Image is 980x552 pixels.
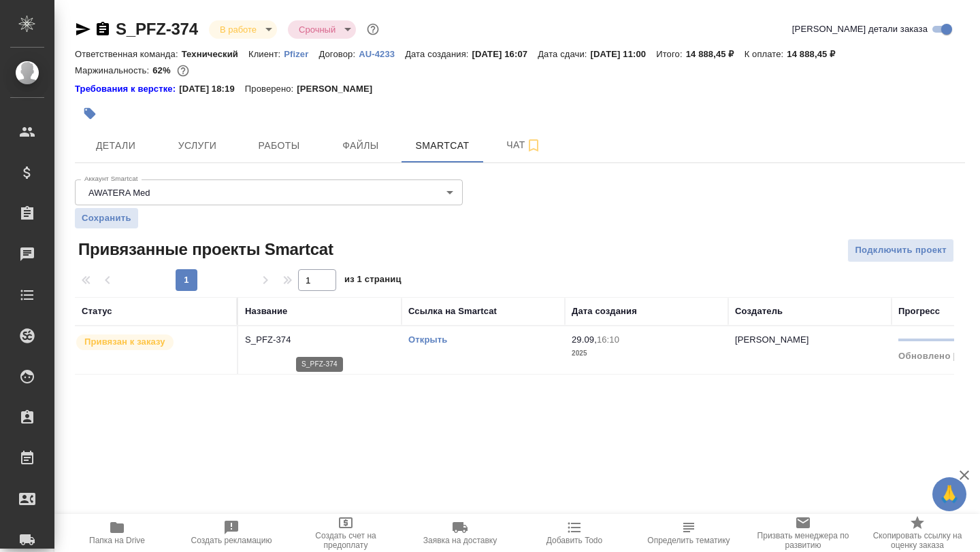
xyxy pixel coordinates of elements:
p: AU-4233 [359,49,405,59]
div: AWATERA Med [75,179,463,205]
p: Дата создания: [405,49,472,59]
span: Smartcat [410,137,475,154]
button: 🙏 [932,477,966,511]
span: Скопировать ссылку на оценку заказа [868,531,966,550]
button: Доп статусы указывают на важность/срочность заказа [364,20,382,38]
p: Pfizer [284,49,318,59]
span: Сохранить [82,211,131,225]
p: Проверено: [245,82,297,96]
a: AU-4233 [359,48,405,59]
span: Привязанные проекты Smartcat [75,239,333,260]
button: Скопировать ссылку [95,21,111,37]
div: Ссылка на Smartcat [408,305,497,318]
div: Создатель [735,305,783,318]
a: Pfizer [284,48,318,59]
p: 14 888,45 ₽ [787,49,845,59]
p: [DATE] 16:07 [472,49,538,59]
p: Дата сдачи: [538,49,590,59]
div: Дата создания [572,305,637,318]
span: Определить тематику [647,536,730,545]
button: Определить тематику [632,514,746,552]
button: Заявка на доставку [403,514,517,552]
p: 14 888,45 ₽ [686,49,745,59]
span: Файлы [328,137,393,154]
button: Добавить тэг [75,99,105,128]
div: Нажми, чтобы открыть папку с инструкцией [75,82,179,96]
p: Ответственная команда: [75,49,182,59]
button: Скопировать ссылку на оценку заказа [860,514,975,552]
button: Добавить Todo [517,514,632,552]
span: из 1 страниц [344,271,402,291]
button: Создать рекламацию [174,514,289,552]
span: 🙏 [938,480,961,508]
a: Открыть [408,334,447,345]
span: Добавить Todo [546,536,602,545]
a: Требования к верстке: [75,82,179,96]
p: [DATE] 18:19 [179,82,245,96]
div: В работе [288,20,356,39]
div: Название [245,305,287,318]
p: 16:10 [597,334,619,345]
button: Призвать менеджера по развитию [746,514,860,552]
p: Договор: [318,49,359,59]
div: В работе [209,20,277,39]
button: Скопировать ссылку для ЯМессенджера [75,21,91,37]
span: Детали [83,137,148,154]
span: [PERSON_NAME] детали заказа [792,22,928,36]
p: К оплате: [745,49,787,59]
p: [PERSON_NAME] [297,82,382,96]
button: Срочный [295,24,340,35]
p: [PERSON_NAME] [735,334,809,345]
span: Призвать менеджера по развитию [754,531,852,550]
span: Заявка на доставку [423,536,497,545]
button: Сохранить [75,208,138,228]
p: Привязан к заказу [84,335,165,349]
p: 62% [152,65,174,75]
a: S_PFZ-374 [116,20,198,38]
span: Создать рекламацию [191,536,272,545]
span: Услуги [165,137,230,154]
p: [DATE] 11:00 [591,49,657,59]
button: 4669.69 RUB; [174,62,192,80]
span: Работы [246,137,312,154]
span: Создать счет на предоплату [297,531,395,550]
p: 29.09, [572,334,597,345]
button: В работе [216,24,261,35]
span: Подключить проект [855,243,947,258]
span: Папка на Drive [89,536,145,545]
svg: Подписаться [525,137,542,154]
p: Технический [182,49,248,59]
button: AWATERA Med [84,187,154,199]
button: Папка на Drive [60,514,174,552]
button: Подключить проект [847,239,954,262]
p: 2025 [572,347,721,360]
span: Чат [491,137,557,154]
div: Статус [82,305,112,318]
p: Маржинальность: [75,65,152,75]
p: S_PFZ-374 [245,333,395,347]
button: Создать счет на предоплату [289,514,403,552]
p: Клиент: [248,49,284,59]
p: Итого: [656,49,685,59]
div: Прогресс [898,305,940,318]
